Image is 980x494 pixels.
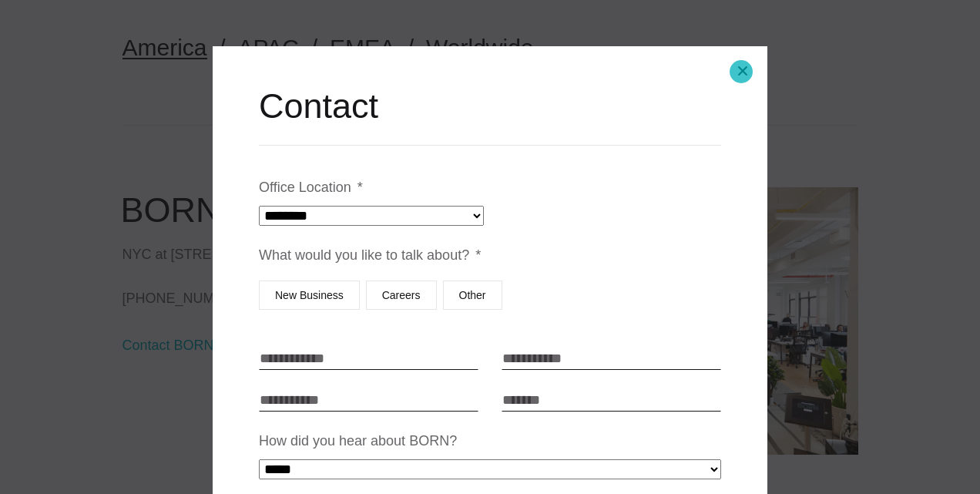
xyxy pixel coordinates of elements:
[259,432,457,450] label: How did you hear about BORN?
[443,281,502,310] label: Other
[259,179,363,197] label: Office Location
[259,83,721,129] h2: Contact
[366,281,437,310] label: Careers
[259,247,481,264] label: What would you like to talk about?
[259,281,360,310] label: New Business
